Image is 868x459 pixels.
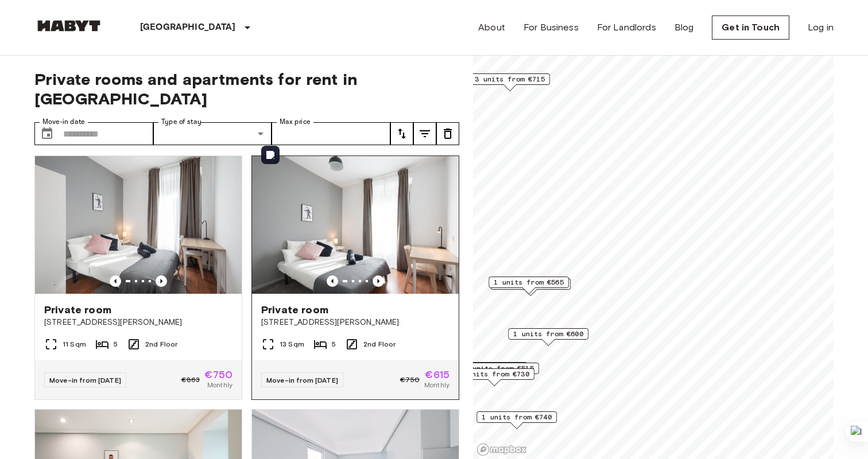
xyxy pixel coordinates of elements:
[114,339,118,349] span: 5
[251,155,459,400] a: Marketing picture of unit ES-15-007-001-03HPrevious imagePrevious imagePrivate room[STREET_ADDRES...
[110,275,121,287] button: Previous image
[424,380,449,390] span: Monthly
[42,117,85,127] label: Move-in date
[712,15,789,40] a: Get in Touch
[181,375,200,385] span: €863
[35,156,242,294] img: Marketing picture of unit ES-15-007-001-02H
[266,376,338,384] span: Move-in from [DATE]
[447,362,528,380] div: Map marker
[475,74,545,84] span: 3 units from €715
[34,69,459,108] span: Private rooms and apartments for rent in [GEOGRAPHIC_DATA]
[145,339,177,349] span: 2nd Floor
[280,117,311,127] label: Max price
[459,369,529,379] span: 1 units from €730
[597,21,656,34] a: For Landlords
[34,155,242,400] a: Marketing picture of unit ES-15-007-001-02HPrevious imagePrevious imagePrivate room[STREET_ADDRES...
[476,443,527,456] a: Mapbox logo
[425,369,449,380] span: €615
[436,122,459,145] button: tune
[470,73,550,91] div: Map marker
[476,411,557,429] div: Map marker
[261,317,449,328] span: [STREET_ADDRESS][PERSON_NAME]
[44,303,111,317] span: Private room
[478,21,505,34] a: About
[44,317,232,328] span: [STREET_ADDRESS][PERSON_NAME]
[675,21,694,34] a: Blog
[363,339,396,349] span: 2nd Floor
[413,122,436,145] button: tune
[332,339,336,349] span: 5
[204,369,232,380] span: €750
[280,339,304,349] span: 13 Sqm
[36,122,59,145] button: Choose date
[808,21,834,34] a: Log in
[156,275,167,287] button: Previous image
[34,20,103,32] img: Habyt
[207,380,232,390] span: Monthly
[508,328,588,346] div: Map marker
[459,363,539,380] div: Map marker
[400,375,420,385] span: €750
[390,122,413,145] button: tune
[513,329,583,339] span: 1 units from €600
[252,156,459,294] img: Marketing picture of unit ES-15-007-001-03H
[489,277,569,294] div: Map marker
[464,363,534,374] span: 1 units from €515
[482,412,552,422] span: 1 units from €740
[373,275,384,287] button: Previous image
[261,303,328,317] span: Private room
[327,275,338,287] button: Previous image
[454,368,534,386] div: Map marker
[524,21,579,34] a: For Business
[140,21,236,34] p: [GEOGRAPHIC_DATA]
[63,339,86,349] span: 11 Sqm
[494,277,564,287] span: 1 units from €565
[161,117,201,127] label: Type of stay
[49,376,121,384] span: Move-in from [DATE]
